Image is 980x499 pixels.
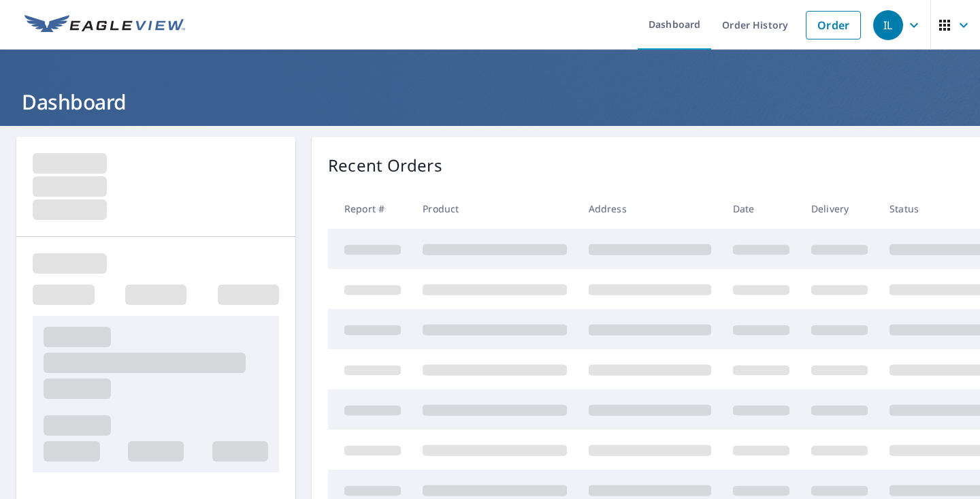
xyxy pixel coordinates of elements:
[722,189,800,229] th: Date
[412,189,578,229] th: Product
[800,189,879,229] th: Delivery
[806,11,861,39] a: Order
[24,15,185,35] img: EV Logo
[578,189,722,229] th: Address
[328,189,412,229] th: Report #
[328,153,442,178] p: Recent Orders
[873,10,903,40] div: IL
[16,88,964,116] h1: Dashboard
